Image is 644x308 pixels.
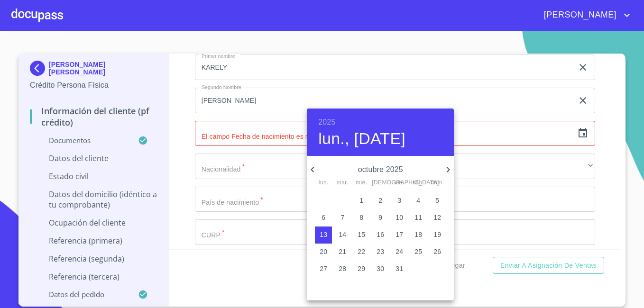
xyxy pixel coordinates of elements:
[334,226,351,244] button: 14
[429,178,446,188] span: dom.
[378,196,382,205] p: 2
[339,247,346,256] p: 21
[414,230,422,239] p: 18
[391,178,408,188] span: vie.
[353,209,370,226] button: 8
[358,230,365,239] p: 15
[359,213,363,222] p: 8
[339,264,346,273] p: 28
[378,213,382,222] p: 9
[410,226,427,244] button: 18
[315,244,332,261] button: 20
[359,196,363,205] p: 1
[353,192,370,209] button: 1
[429,226,446,244] button: 19
[391,226,408,244] button: 17
[318,164,442,175] p: octubre 2025
[322,213,325,222] p: 6
[315,209,332,226] button: 6
[320,264,327,273] p: 27
[429,192,446,209] button: 5
[397,196,401,205] p: 3
[334,261,351,278] button: 28
[372,226,389,244] button: 16
[391,244,408,261] button: 24
[410,244,427,261] button: 25
[315,261,332,278] button: 27
[433,247,441,256] p: 26
[396,247,403,256] p: 24
[391,209,408,226] button: 10
[320,247,327,256] p: 20
[396,230,403,239] p: 17
[410,192,427,209] button: 4
[334,244,351,261] button: 21
[372,209,389,226] button: 9
[414,247,422,256] p: 25
[353,261,370,278] button: 29
[377,247,384,256] p: 23
[353,226,370,244] button: 15
[353,178,370,188] span: mié.
[377,264,384,273] p: 30
[339,230,346,239] p: 14
[377,230,384,239] p: 16
[429,244,446,261] button: 26
[358,247,365,256] p: 22
[396,213,403,222] p: 10
[372,192,389,209] button: 2
[396,264,403,273] p: 31
[320,230,327,239] p: 13
[410,209,427,226] button: 11
[334,178,351,188] span: mar.
[358,264,365,273] p: 29
[416,196,420,205] p: 4
[414,213,422,222] p: 11
[318,129,405,149] button: lun., [DATE]
[372,178,389,188] span: [DEMOGRAPHIC_DATA].
[391,192,408,209] button: 3
[429,209,446,226] button: 12
[372,244,389,261] button: 23
[433,230,441,239] p: 19
[353,244,370,261] button: 22
[315,226,332,244] button: 13
[391,261,408,278] button: 31
[435,196,439,205] p: 5
[433,213,441,222] p: 12
[318,116,335,129] button: 2025
[315,178,332,188] span: lun.
[372,261,389,278] button: 30
[410,178,427,188] span: sáb.
[334,209,351,226] button: 7
[340,213,344,222] p: 7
